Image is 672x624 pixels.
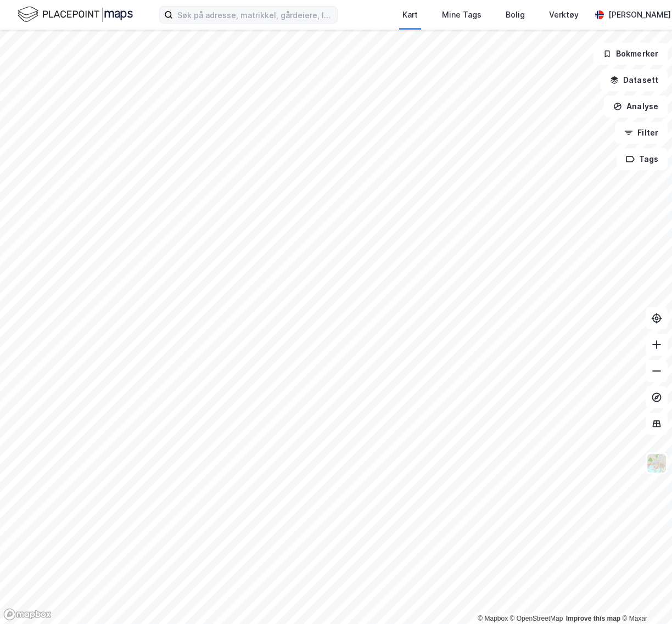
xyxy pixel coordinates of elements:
[615,122,668,144] button: Filter
[3,608,52,621] a: Mapbox homepage
[510,615,563,622] a: OpenStreetMap
[617,571,672,624] div: Kontrollprogram for chat
[646,453,667,474] img: Z
[173,7,337,23] input: Søk på adresse, matrikkel, gårdeiere, leietakere eller personer
[506,8,525,21] div: Bolig
[593,43,668,65] button: Bokmerker
[601,69,668,91] button: Datasett
[549,8,579,21] div: Verktøy
[608,8,671,21] div: [PERSON_NAME]
[617,148,668,170] button: Tags
[478,615,508,622] a: Mapbox
[18,5,133,24] img: logo.f888ab2527a4732fd821a326f86c7f29.svg
[442,8,481,21] div: Mine Tags
[566,615,620,622] a: Improve this map
[402,8,418,21] div: Kart
[604,95,668,117] button: Analyse
[617,571,672,624] iframe: Chat Widget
